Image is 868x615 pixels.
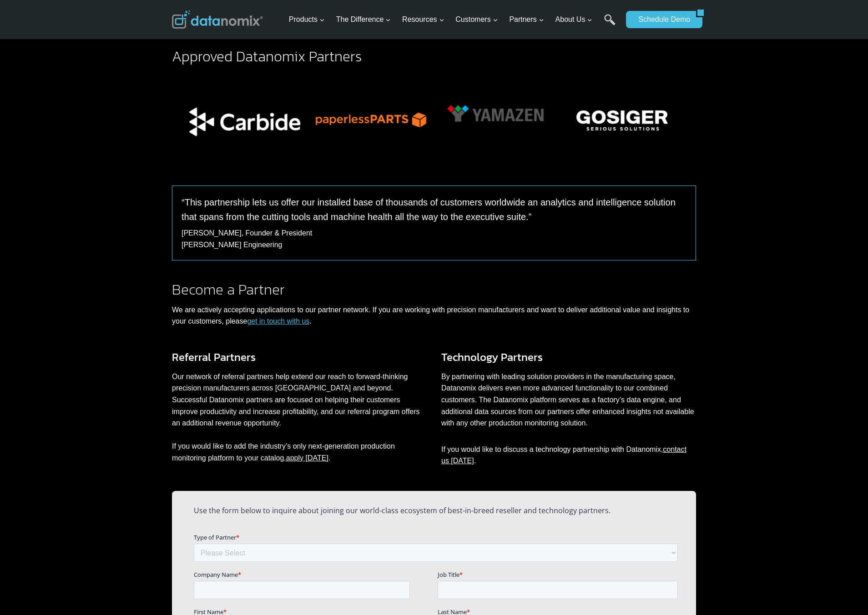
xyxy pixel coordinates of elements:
[604,14,616,35] a: Search
[244,147,285,155] span: Phone number
[182,73,686,157] div: Photo Gallery Carousel
[402,14,444,25] span: Resources
[182,241,282,249] span: [PERSON_NAME] Engineering
[182,73,308,157] div: 7 of 12
[285,5,622,35] nav: Primary Navigation
[509,14,544,25] span: Partners
[172,371,427,464] p: Our network of referral partners help extend our reach to forward-thinking precision manufacturer...
[244,110,273,118] span: Last Name
[441,371,696,429] p: By partnering with leading solution providers in the manufacturing space, Datanomix delivers even...
[455,14,498,25] span: Customers
[172,282,696,297] h2: Become a Partner
[308,73,434,157] img: Datanomix + Paperless Parts
[560,73,687,157] div: 10 of 12
[441,444,696,467] p: If you would like to discuss a technology partnership with Datanomix, .
[434,73,560,157] img: Yamazen
[182,195,686,224] p: “This partnership lets us offer our installed base of thousands of customers worldwide an analyti...
[244,221,279,230] span: State/Region
[441,349,696,365] h3: Technology Partners
[286,454,328,462] a: apply [DATE]
[244,72,266,80] span: Job Title
[441,445,686,465] a: contact us [DATE]
[308,73,434,157] div: 8 of 12
[247,317,309,325] a: get in touch with us
[172,49,696,64] h2: Approved Datanomix Partners
[172,10,263,29] img: Datanomix
[555,14,593,25] span: About Us
[434,73,560,157] div: 9 of 12
[289,14,325,25] span: Products
[182,229,312,237] span: [PERSON_NAME], Founder & President
[626,11,696,28] a: Schedule Demo
[336,14,391,25] span: The Difference
[172,304,696,327] p: We are actively accepting applications to our partner network. If you are working with precision ...
[172,349,427,365] h3: Referral Partners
